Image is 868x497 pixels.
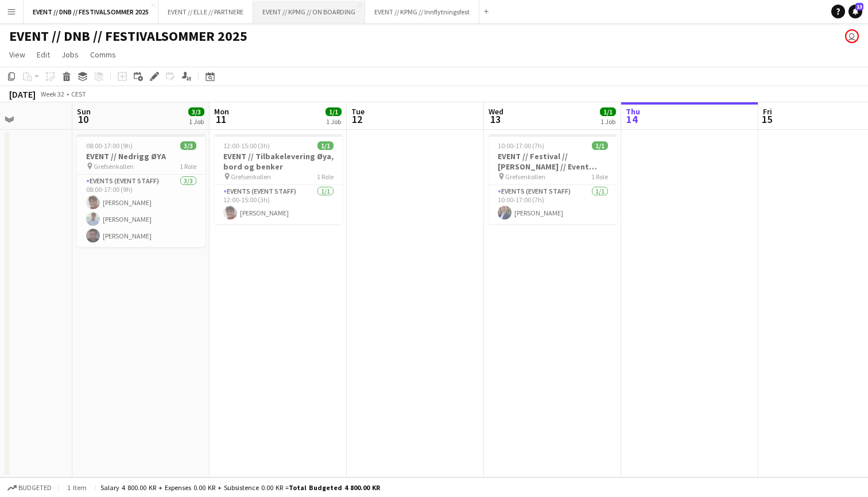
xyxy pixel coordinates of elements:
[212,113,229,126] span: 11
[5,47,30,62] a: View
[77,106,91,117] span: Sun
[77,175,206,247] app-card-role: Events (Event Staff)3/308:00-17:00 (9h)[PERSON_NAME][PERSON_NAME][PERSON_NAME]
[489,185,617,224] app-card-role: Events (Event Staff)1/110:00-17:00 (7h)[PERSON_NAME]
[489,106,503,117] span: Wed
[90,49,116,60] span: Comms
[100,483,380,492] div: Salary 4 800.00 KR + Expenses 0.00 KR + Subsistence 0.00 KR =
[317,172,334,181] span: 1 Role
[188,107,204,116] span: 3/3
[365,1,479,23] button: EVENT // KPMG // Innflytningsfest
[189,117,204,126] div: 1 Job
[489,134,617,224] app-job-card: 10:00-17:00 (7h)1/1EVENT // Festival // [PERSON_NAME] // Event Manager Grefsenkollen1 RoleEvents ...
[600,107,616,116] span: 1/1
[75,113,91,126] span: 10
[77,151,206,161] h3: EVENT // Nedrigg ØYA
[38,90,67,98] span: Week 32
[180,141,196,150] span: 3/3
[231,172,271,181] span: Grefsenkollen
[57,47,83,62] a: Jobs
[498,141,544,150] span: 10:00-17:00 (7h)
[9,28,247,45] h1: EVENT // DNB // FESTIVALSOMMER 2025
[350,113,365,126] span: 12
[158,1,253,23] button: EVENT // ELLE // PARTNERE
[77,134,206,247] app-job-card: 08:00-17:00 (9h)3/3EVENT // Nedrigg ØYA Grefsenkollen1 RoleEvents (Event Staff)3/308:00-17:00 (9h...
[61,49,79,60] span: Jobs
[24,1,158,23] button: EVENT // DNB // FESTIVALSOMMER 2025
[214,134,343,224] app-job-card: 12:00-15:00 (3h)1/1EVENT // Tilbakelevering Øya, bord og benker Grefsenkollen1 RoleEvents (Event ...
[351,106,365,117] span: Tue
[489,151,617,172] h3: EVENT // Festival // [PERSON_NAME] // Event Manager
[214,185,343,224] app-card-role: Events (Event Staff)1/112:00-15:00 (3h)[PERSON_NAME]
[317,141,334,150] span: 1/1
[94,162,134,171] span: Grefsenkollen
[591,172,608,181] span: 1 Role
[761,113,772,126] span: 15
[855,3,863,10] span: 13
[624,113,640,126] span: 14
[86,47,121,62] a: Comms
[326,117,341,126] div: 1 Job
[505,172,545,181] span: Grefsenkollen
[37,49,50,60] span: Edit
[325,107,342,116] span: 1/1
[214,151,343,172] h3: EVENT // Tilbakelevering Øya, bord og benker
[592,141,608,150] span: 1/1
[6,481,53,494] button: Budgeted
[487,113,503,126] span: 13
[18,484,52,492] span: Budgeted
[223,141,270,150] span: 12:00-15:00 (3h)
[848,5,862,18] a: 13
[180,162,196,171] span: 1 Role
[32,47,55,62] a: Edit
[845,29,859,43] app-user-avatar: Daniel Andersen
[63,483,91,492] span: 1 item
[214,106,229,117] span: Mon
[289,483,380,492] span: Total Budgeted 4 800.00 KR
[86,141,133,150] span: 08:00-17:00 (9h)
[763,106,772,117] span: Fri
[626,106,640,117] span: Thu
[253,1,365,23] button: EVENT // KPMG // ON BOARDING
[600,117,615,126] div: 1 Job
[9,49,25,60] span: View
[71,90,86,98] div: CEST
[9,88,36,100] div: [DATE]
